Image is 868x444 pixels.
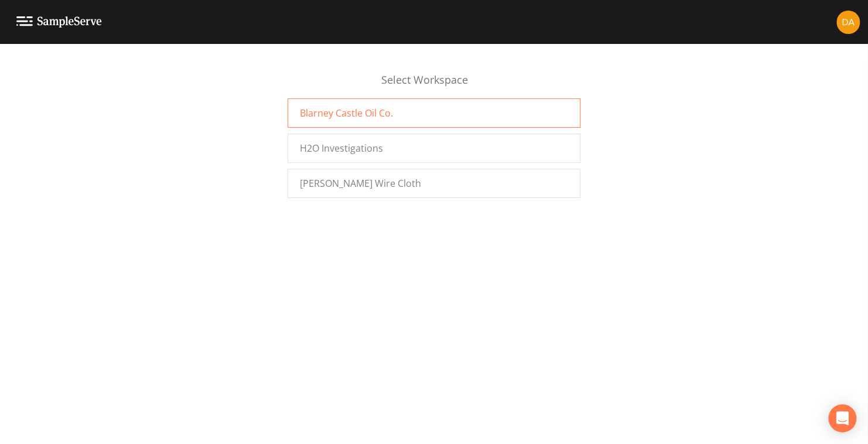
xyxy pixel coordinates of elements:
[300,141,383,155] span: H2O Investigations
[288,98,580,128] a: Blarney Castle Oil Co.
[300,106,393,120] span: Blarney Castle Oil Co.
[836,11,860,34] img: e87f1c0e44c1658d59337c30f0e43455
[300,176,421,190] span: [PERSON_NAME] Wire Cloth
[288,169,580,198] a: [PERSON_NAME] Wire Cloth
[288,134,580,163] a: H2O Investigations
[16,16,102,28] img: logo
[288,72,580,98] div: Select Workspace
[828,404,856,432] div: Open Intercom Messenger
